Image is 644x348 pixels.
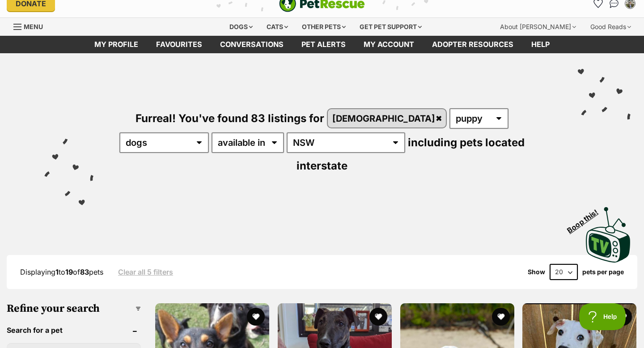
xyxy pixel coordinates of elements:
[522,36,559,53] a: Help
[13,18,49,34] a: Menu
[7,302,141,315] h3: Refine your search
[147,36,211,53] a: Favourites
[566,202,607,234] span: Boop this!
[65,267,73,276] strong: 19
[7,326,141,334] header: Search for a pet
[586,207,631,263] img: PetRescue TV logo
[20,267,103,276] span: Displaying to of pets
[223,18,259,36] div: Dogs
[247,308,265,326] button: favourite
[297,136,525,172] span: including pets located interstate
[211,36,292,53] a: conversations
[24,23,43,30] span: Menu
[584,18,637,36] div: Good Reads
[55,267,59,276] strong: 1
[528,268,545,276] span: Show
[328,109,446,127] a: [DEMOGRAPHIC_DATA]
[491,308,509,326] button: favourite
[80,267,89,276] strong: 83
[423,36,522,53] a: Adopter resources
[136,112,324,125] span: Furreal! You've found 83 listings for
[579,303,626,330] iframe: Help Scout Beacon - Open
[292,36,355,53] a: Pet alerts
[260,18,294,36] div: Cats
[369,308,387,326] button: favourite
[118,268,173,276] a: Clear all 5 filters
[494,18,582,36] div: About [PERSON_NAME]
[353,18,428,36] div: Get pet support
[355,36,423,53] a: My account
[296,18,352,36] div: Other pets
[586,199,631,264] a: Boop this!
[582,268,624,276] label: pets per page
[85,36,147,53] a: My profile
